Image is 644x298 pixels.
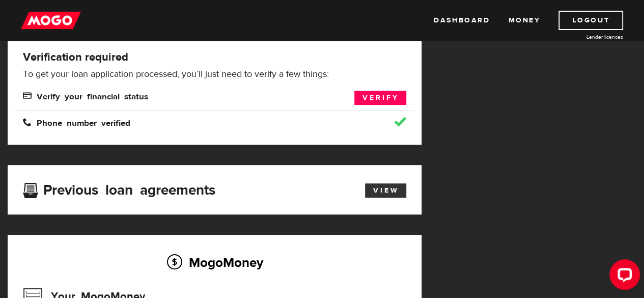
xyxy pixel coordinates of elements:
span: Verify your financial status [23,91,148,100]
span: Phone number verified [23,118,130,126]
a: Money [508,11,540,30]
iframe: LiveChat chat widget [601,255,644,298]
a: Lender licences [547,33,623,41]
h3: Previous loan agreements [23,182,215,195]
a: View [365,183,406,198]
h4: Verification required [23,50,406,64]
img: mogo_logo-11ee424be714fa7cbb0f0f49df9e16ec.png [21,11,81,30]
a: Dashboard [434,11,490,30]
h2: MogoMoney [23,252,406,273]
p: To get your loan application processed, you’ll just need to verify a few things: [23,68,406,80]
a: Logout [558,11,623,30]
a: Verify [354,91,406,105]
